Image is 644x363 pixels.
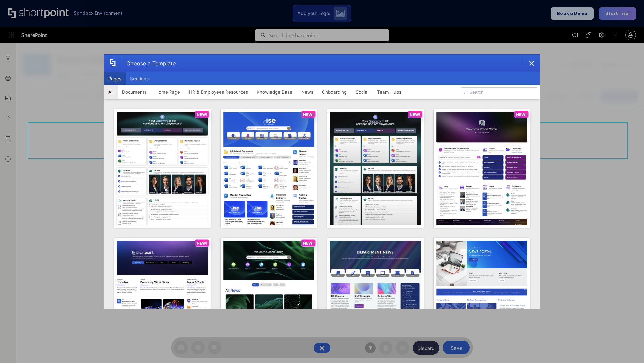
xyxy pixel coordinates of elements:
div: template selector [104,54,540,309]
button: Onboarding [318,85,351,99]
p: NEW! [410,112,420,117]
button: HR & Employees Resources [184,85,252,99]
p: NEW! [197,112,207,117]
button: Sections [126,72,153,85]
button: Pages [104,72,126,85]
p: NEW! [516,112,527,117]
button: All [104,85,118,99]
p: NEW! [303,112,314,117]
button: Knowledge Base [252,85,297,99]
button: News [297,85,318,99]
iframe: Chat Widget [610,331,644,363]
button: Team Hubs [373,85,406,99]
p: NEW! [303,241,314,246]
button: Social [351,85,373,99]
div: Choose a Template [121,55,176,72]
button: Documents [118,85,151,99]
p: NEW! [197,241,207,246]
input: Search [461,87,537,97]
button: Home Page [151,85,184,99]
